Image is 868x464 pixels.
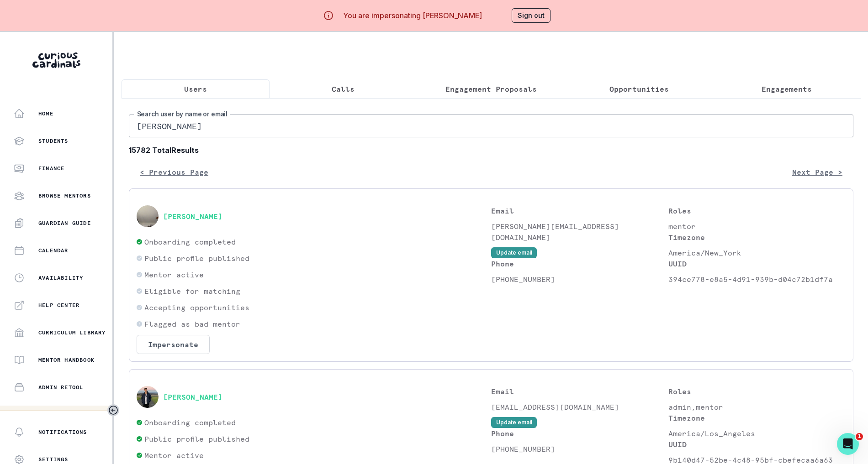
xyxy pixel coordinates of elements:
p: Settings [38,456,69,463]
button: Toggle sidebar [107,404,119,416]
p: mentor [668,221,846,232]
b: 15782 Total Results [129,145,853,156]
button: [PERSON_NAME] [163,392,222,401]
p: Users [184,83,207,94]
p: Mentor Handbook [38,356,95,364]
p: Guardian Guide [38,219,91,227]
p: Timezone [668,232,846,243]
p: Public profile published [144,253,249,264]
p: Roles [668,205,846,216]
p: Help Center [38,302,79,309]
p: America/New_York [668,247,846,258]
button: Next Page > [781,163,853,181]
p: Public profile published [144,433,249,444]
p: Engagement Proposals [445,83,537,94]
p: Roles [668,386,846,397]
p: Timezone [668,412,846,423]
p: Students [38,137,69,145]
p: Phone [491,428,668,439]
p: Opportunities [609,83,669,94]
p: Finance [38,165,64,172]
p: admin,mentor [668,401,846,412]
button: Update email [491,247,537,258]
p: Email [491,386,668,397]
p: [PERSON_NAME][EMAIL_ADDRESS][DOMAIN_NAME] [491,221,668,243]
button: < Previous Page [129,163,219,181]
p: You are impersonating [PERSON_NAME] [343,10,482,21]
p: UUID [668,258,846,269]
p: [PHONE_NUMBER] [491,443,668,454]
p: America/Los_Angeles [668,428,846,439]
p: Accepting opportunities [144,302,249,313]
p: Phone [491,258,668,269]
p: Notifications [38,428,87,436]
p: Flagged as bad mentor [144,318,240,329]
p: Email [491,205,668,216]
button: [PERSON_NAME] [163,212,222,221]
p: Mentor active [144,450,204,461]
p: 394ce778-e8a5-4d91-939b-d04c72b1df7a [668,274,846,285]
p: Mentor active [144,269,204,280]
p: Calendar [38,247,69,254]
iframe: Intercom live chat [837,433,859,455]
p: Eligible for matching [144,286,240,297]
p: Onboarding completed [144,236,236,247]
p: Browse Mentors [38,192,91,199]
span: 1 [856,433,863,440]
p: UUID [668,439,846,450]
button: Update email [491,417,537,428]
button: Impersonate [137,335,210,354]
p: [PHONE_NUMBER] [491,274,668,285]
img: Curious Cardinals Logo [32,52,80,68]
p: Onboarding completed [144,417,236,428]
button: Sign out [512,8,550,23]
p: Admin Retool [38,384,83,391]
p: [EMAIL_ADDRESS][DOMAIN_NAME] [491,401,668,412]
p: Engagements [762,83,812,94]
p: Curriculum Library [38,329,106,336]
p: Calls [332,83,355,94]
p: Availability [38,274,83,282]
p: Home [38,110,53,117]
